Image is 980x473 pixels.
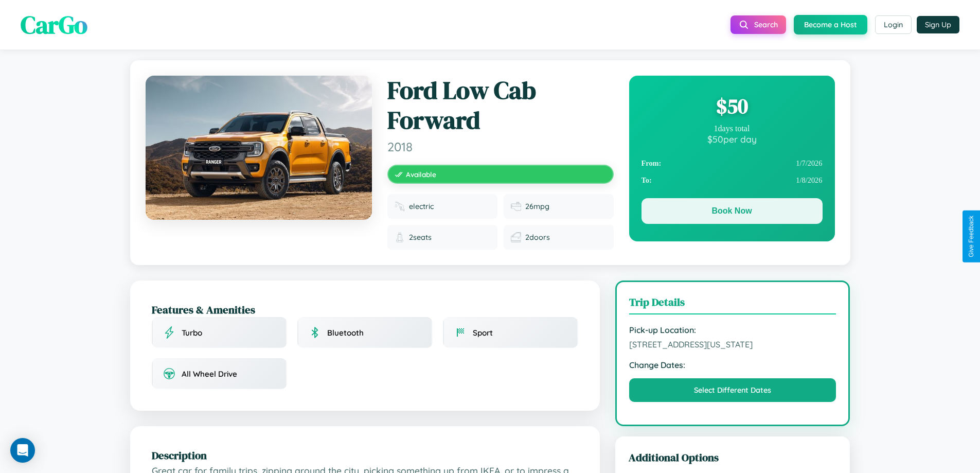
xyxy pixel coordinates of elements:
[629,339,836,349] span: [STREET_ADDRESS][US_STATE]
[875,15,912,34] button: Login
[182,328,202,338] span: Turbo
[642,172,823,189] div: 1 / 8 / 2026
[642,155,823,172] div: 1 / 7 / 2026
[525,202,549,211] span: 26 mpg
[473,328,493,338] span: Sport
[21,8,87,42] span: CarGo
[794,15,867,34] button: Become a Host
[629,450,837,465] h3: Additional Options
[754,20,778,29] span: Search
[395,232,405,242] img: Seats
[395,201,405,212] img: Fuel type
[525,233,550,242] span: 2 doors
[629,378,836,402] button: Select Different Dates
[629,325,836,335] strong: Pick-up Location:
[146,76,372,220] img: Ford Low Cab Forward 2018
[387,139,614,154] span: 2018
[406,170,436,179] span: Available
[968,216,975,257] div: Give Feedback
[642,133,823,145] div: $ 50 per day
[409,233,432,242] span: 2 seats
[629,294,836,314] h3: Trip Details
[642,176,652,185] strong: To:
[152,302,578,317] h2: Features & Amenities
[10,438,35,463] div: Open Intercom Messenger
[511,201,521,212] img: Fuel efficiency
[182,369,237,379] span: All Wheel Drive
[152,448,578,463] h2: Description
[642,124,823,133] div: 1 days total
[629,360,836,370] strong: Change Dates:
[387,76,614,135] h1: Ford Low Cab Forward
[642,92,823,120] div: $ 50
[917,16,959,33] button: Sign Up
[511,232,521,242] img: Doors
[642,159,662,168] strong: From:
[409,202,434,211] span: electric
[730,15,786,34] button: Search
[642,198,823,224] button: Book Now
[327,328,364,338] span: Bluetooth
